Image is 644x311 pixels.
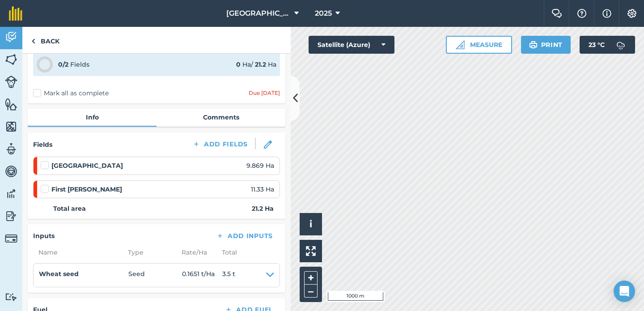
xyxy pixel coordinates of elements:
span: [GEOGRAPHIC_DATA] [226,8,291,19]
strong: First [PERSON_NAME] [51,184,122,194]
strong: 21.2 Ha [252,204,274,213]
button: – [304,285,318,298]
img: A question mark icon [576,9,587,18]
a: Back [22,27,68,53]
button: i [300,213,322,235]
img: svg+xml;base64,PHN2ZyB4bWxucz0iaHR0cDovL3d3dy53My5vcmcvMjAwMC9zdmciIHdpZHRoPSIxNyIgaGVpZ2h0PSIxNy... [602,8,611,19]
button: Add Inputs [209,230,280,242]
img: svg+xml;base64,PD94bWwgdmVyc2lvbj0iMS4wIiBlbmNvZGluZz0idXRmLTgiPz4KPCEtLSBHZW5lcmF0b3I6IEFkb2JlIE... [5,165,17,178]
button: + [304,271,318,285]
a: Info [28,109,157,126]
summary: Wheat seedSeed0.1651 t/Ha3.5 t [39,269,274,281]
h4: Wheat seed [39,269,128,279]
strong: Total area [53,204,86,213]
a: Comments [157,109,285,126]
span: 9.869 Ha [246,161,274,170]
span: 3.5 t [222,269,235,281]
button: 23 °C [580,36,635,54]
div: Open Intercom Messenger [614,281,635,302]
span: 2025 [315,8,332,19]
button: Print [521,36,571,54]
img: svg+xml;base64,PD94bWwgdmVyc2lvbj0iMS4wIiBlbmNvZGluZz0idXRmLTgiPz4KPCEtLSBHZW5lcmF0b3I6IEFkb2JlIE... [612,36,630,54]
span: 23 ° C [589,36,605,54]
img: svg+xml;base64,PD94bWwgdmVyc2lvbj0iMS4wIiBlbmNvZGluZz0idXRmLTgiPz4KPCEtLSBHZW5lcmF0b3I6IEFkb2JlIE... [5,76,17,88]
div: Fields [58,60,89,69]
img: A cog icon [627,9,637,18]
img: Four arrows, one pointing top left, one top right, one bottom right and the last bottom left [306,246,316,256]
img: svg+xml;base64,PHN2ZyB4bWxucz0iaHR0cDovL3d3dy53My5vcmcvMjAwMC9zdmciIHdpZHRoPSI1NiIgaGVpZ2h0PSI2MC... [5,98,17,111]
img: svg+xml;base64,PHN2ZyB4bWxucz0iaHR0cDovL3d3dy53My5vcmcvMjAwMC9zdmciIHdpZHRoPSI5IiBoZWlnaHQ9IjI0Ii... [31,36,35,47]
img: Two speech bubbles overlapping with the left bubble in the forefront [551,9,562,18]
strong: 0 [236,60,241,68]
span: i [309,218,312,230]
img: svg+xml;base64,PD94bWwgdmVyc2lvbj0iMS4wIiBlbmNvZGluZz0idXRmLTgiPz4KPCEtLSBHZW5lcmF0b3I6IEFkb2JlIE... [5,30,17,44]
img: svg+xml;base64,PHN2ZyB4bWxucz0iaHR0cDovL3d3dy53My5vcmcvMjAwMC9zdmciIHdpZHRoPSI1NiIgaGVpZ2h0PSI2MC... [5,53,17,66]
button: Add Fields [185,138,255,150]
button: Satellite (Azure) [309,36,394,54]
span: 11.33 Ha [251,184,274,194]
span: Seed [128,269,182,281]
img: svg+xml;base64,PD94bWwgdmVyc2lvbj0iMS4wIiBlbmNvZGluZz0idXRmLTgiPz4KPCEtLSBHZW5lcmF0b3I6IEFkb2JlIE... [5,232,17,245]
div: Due [DATE] [249,89,280,97]
img: svg+xml;base64,PHN2ZyB3aWR0aD0iMTgiIGhlaWdodD0iMTgiIHZpZXdCb3g9IjAgMCAxOCAxOCIgZmlsbD0ibm9uZSIgeG... [264,141,272,149]
h4: Fields [33,140,52,149]
span: Name [33,247,123,257]
img: svg+xml;base64,PD94bWwgdmVyc2lvbj0iMS4wIiBlbmNvZGluZz0idXRmLTgiPz4KPCEtLSBHZW5lcmF0b3I6IEFkb2JlIE... [5,209,17,223]
h4: Inputs [33,231,55,241]
span: 0.1651 t / Ha [182,269,222,281]
img: svg+xml;base64,PD94bWwgdmVyc2lvbj0iMS4wIiBlbmNvZGluZz0idXRmLTgiPz4KPCEtLSBHZW5lcmF0b3I6IEFkb2JlIE... [5,142,17,156]
img: fieldmargin Logo [9,6,22,21]
label: Mark all as complete [33,89,109,98]
span: Total [216,247,237,257]
img: svg+xml;base64,PD94bWwgdmVyc2lvbj0iMS4wIiBlbmNvZGluZz0idXRmLTgiPz4KPCEtLSBHZW5lcmF0b3I6IEFkb2JlIE... [5,293,17,301]
strong: 0 / 2 [58,60,68,68]
img: Ruler icon [456,40,465,49]
img: svg+xml;base64,PHN2ZyB4bWxucz0iaHR0cDovL3d3dy53My5vcmcvMjAwMC9zdmciIHdpZHRoPSIxOSIgaGVpZ2h0PSIyNC... [529,39,538,50]
strong: [GEOGRAPHIC_DATA] [51,161,123,170]
button: Measure [446,36,512,54]
strong: 21.2 [255,60,266,68]
div: Ha / Ha [236,60,276,69]
span: Type [123,247,176,257]
span: Rate/ Ha [176,247,216,257]
img: svg+xml;base64,PHN2ZyB4bWxucz0iaHR0cDovL3d3dy53My5vcmcvMjAwMC9zdmciIHdpZHRoPSI1NiIgaGVpZ2h0PSI2MC... [5,120,17,133]
img: svg+xml;base64,PD94bWwgdmVyc2lvbj0iMS4wIiBlbmNvZGluZz0idXRmLTgiPz4KPCEtLSBHZW5lcmF0b3I6IEFkb2JlIE... [5,187,17,200]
